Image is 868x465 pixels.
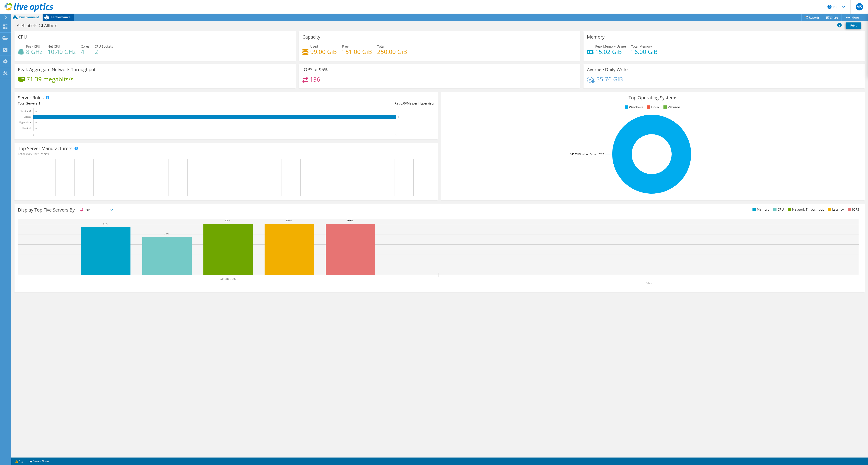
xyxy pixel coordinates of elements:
[587,67,628,72] h3: Average Daily Write
[225,219,231,222] text: 100%
[302,34,320,39] h3: Capacity
[19,15,39,19] span: Environment
[631,44,652,49] span: Total Memory
[342,44,349,49] span: Free
[827,207,844,212] li: Latency
[95,49,113,54] h4: 2
[398,116,399,118] text: 1
[772,207,784,212] li: CPU
[846,22,861,29] a: Print
[22,127,31,130] text: Physical
[595,49,626,54] h4: 15.02 GiB
[302,67,328,72] h3: IOPS at 95%
[36,127,37,129] text: 0
[847,207,859,212] li: IOPS
[103,222,108,225] text: 94%
[787,207,824,212] li: Network Throughput
[624,105,643,110] li: Windows
[24,115,31,118] text: Virtual
[347,219,353,222] text: 100%
[36,122,37,124] text: 0
[310,44,318,49] span: Used
[27,77,73,82] h4: 71.39 megabits/s
[579,152,604,156] tspan: Windows Server 2022
[395,133,397,136] text: 1
[95,44,113,49] span: CPU Sockets
[631,49,658,54] h4: 16.00 GiB
[18,101,226,106] div: Total Servers:
[570,152,579,156] tspan: 100.0%
[18,34,27,39] h3: CPU
[377,49,407,54] h4: 250.00 GiB
[286,219,292,222] text: 100%
[310,77,320,82] h4: 136
[48,49,76,54] h4: 10.40 GHz
[51,15,70,19] span: Performance
[377,44,385,49] span: Total
[18,152,435,157] h4: Total Manufacturers:
[26,44,40,49] span: Peak CPU
[662,105,680,110] li: VMware
[841,14,862,21] a: More
[646,105,659,110] li: Linux
[36,110,37,112] text: 0
[18,67,96,72] h3: Peak Aggregate Network Throughput
[39,101,40,105] span: 1
[26,458,53,464] a: Project Notes
[47,152,49,156] span: 0
[26,49,42,54] h4: 8 GHz
[81,49,89,54] h4: 4
[856,3,863,10] span: MS
[48,44,60,49] span: Net CPU
[751,207,769,212] li: Memory
[310,49,337,54] h4: 99.00 GiB
[445,95,861,100] h3: Top Operating Systems
[20,110,31,113] text: Guest VM
[79,207,115,213] span: IOPS
[220,277,236,280] text: AP-BR01-C07
[18,95,44,100] h3: Server Roles
[18,146,72,151] h3: Top Server Manufacturers
[15,23,64,28] h1: All4Labels-GI Allbox
[823,14,841,21] a: Share
[226,101,435,106] div: Ratio: VMs per Hypervisor
[164,232,169,235] text: 74%
[19,121,31,124] text: Hypervisor
[596,77,623,82] h4: 35.76 GiB
[587,34,605,39] h3: Memory
[33,133,34,136] text: 0
[342,49,372,54] h4: 151.00 GiB
[646,282,652,285] text: Other
[595,44,626,49] span: Peak Memory Usage
[81,44,89,49] span: Cores
[403,101,405,105] span: 0
[827,5,832,9] svg: \n
[12,458,26,464] a: 1
[801,14,823,21] a: Reports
